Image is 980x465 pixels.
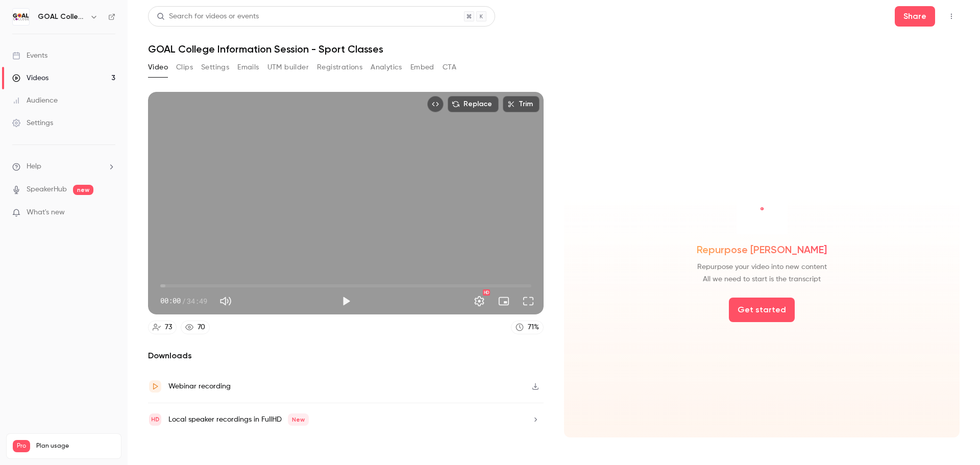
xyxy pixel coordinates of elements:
button: Emails [237,59,259,76]
span: / [182,296,186,306]
iframe: Noticeable Trigger [103,208,115,217]
div: 73 [165,322,172,333]
span: new [73,185,93,195]
h1: GOAL College Information Session - Sport Classes [148,43,960,55]
span: What's new [27,207,65,218]
h6: GOAL College [38,12,86,22]
span: Plan usage [36,442,115,450]
button: Video [148,59,168,76]
a: 70 [181,321,210,334]
h2: Downloads [148,350,544,362]
span: Repurpose [PERSON_NAME] [697,242,827,257]
button: Embed video [427,96,444,112]
button: Analytics [371,59,402,76]
span: 34:49 [187,296,207,306]
div: Settings [12,118,53,128]
span: Help [27,161,41,172]
button: Play [336,291,356,311]
div: Webinar recording [168,380,231,393]
img: GOAL College [13,9,29,25]
span: Repurpose your video into new content All we need to start is the transcript [697,261,827,285]
div: HD [483,289,490,296]
div: Events [12,51,47,61]
button: UTM builder [267,59,309,76]
button: Get started [729,298,795,322]
button: Mute [215,291,236,311]
button: CTA [443,59,456,76]
li: help-dropdown-opener [12,161,115,172]
a: 73 [148,321,177,334]
div: 70 [198,322,205,333]
button: Settings [201,59,229,76]
button: Top Bar Actions [943,8,960,25]
div: Local speaker recordings in FullHD [168,413,309,426]
button: Trim [503,96,540,112]
span: Pro [13,440,30,452]
button: Registrations [317,59,362,76]
div: 00:00 [160,296,207,306]
div: 71 % [528,322,539,333]
button: Share [895,6,935,27]
a: 71% [511,321,544,334]
div: Videos [12,73,48,83]
a: SpeakerHub [27,184,67,195]
button: Replace [448,96,499,112]
button: Embed [410,59,434,76]
button: Turn on miniplayer [494,291,514,311]
button: Settings [469,291,489,311]
span: 00:00 [160,296,181,306]
div: Audience [12,95,58,106]
button: Clips [176,59,193,76]
button: Full screen [518,291,538,311]
div: Search for videos or events [157,11,259,22]
span: New [288,413,309,426]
